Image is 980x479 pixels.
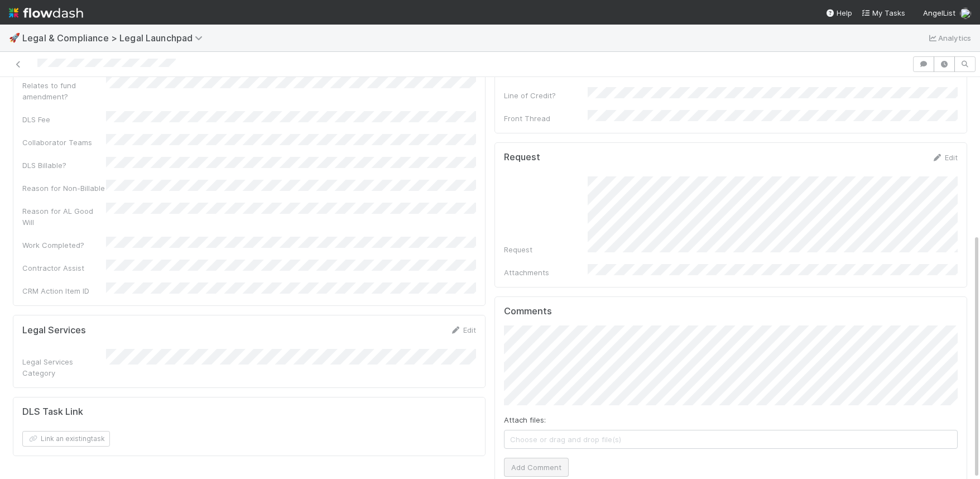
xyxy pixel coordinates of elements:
span: AngelList [923,8,955,17]
img: logo-inverted-e16ddd16eac7371096b0.svg [9,3,83,22]
div: Reason for AL Good Will [22,205,106,228]
h5: Comments [504,306,958,317]
button: Add Comment [504,458,569,477]
div: Legal Services Category [22,356,106,379]
button: Link an existingtask [22,431,110,447]
label: Attach files: [504,414,546,425]
div: DLS Fee [22,114,106,125]
div: Attachments [504,267,588,278]
div: Collaborator Teams [22,137,106,148]
div: DLS Billable? [22,160,106,171]
div: Reason for Non-Billable [22,183,106,194]
div: Relates to fund amendment? [22,80,106,102]
div: Work Completed? [22,239,106,251]
span: My Tasks [861,8,905,17]
a: Edit [450,325,476,334]
span: Choose or drag and drop file(s) [505,430,957,448]
span: Legal & Compliance > Legal Launchpad [22,32,208,44]
a: Edit [931,153,958,162]
div: Front Thread [504,113,588,124]
div: Help [825,7,852,18]
div: Request [504,244,588,255]
div: Line of Credit? [504,90,588,101]
span: 🚀 [9,33,20,42]
div: Contractor Assist [22,262,106,274]
h5: DLS Task Link [22,406,83,418]
div: CRM Action Item ID [22,285,106,296]
h5: Request [504,152,540,163]
h5: Legal Services [22,325,86,336]
a: Analytics [927,31,971,45]
a: My Tasks [861,7,905,18]
img: avatar_0b1dbcb8-f701-47e0-85bc-d79ccc0efe6c.png [960,8,971,19]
